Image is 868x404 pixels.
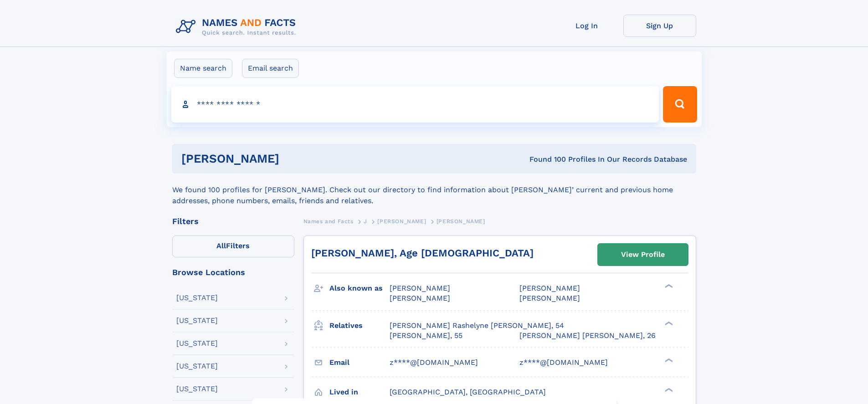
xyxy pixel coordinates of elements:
[390,321,564,331] a: [PERSON_NAME] Rashelyne [PERSON_NAME], 54
[172,174,696,206] div: We found 100 profiles for [PERSON_NAME]. Check out our directory to find information about [PERSO...
[242,59,299,78] label: Email search
[329,281,390,296] h3: Also known as
[176,317,218,324] div: [US_STATE]
[216,241,226,250] span: All
[171,86,659,123] input: search input
[172,268,294,276] div: Browse Locations
[621,244,665,265] div: View Profile
[519,331,656,341] a: [PERSON_NAME] [PERSON_NAME], 26
[377,215,426,227] a: [PERSON_NAME]
[303,215,354,227] a: Names and Facts
[663,320,673,326] div: ❯
[598,244,688,266] a: View Profile
[364,218,367,225] span: J
[172,217,294,225] div: Filters
[663,387,673,393] div: ❯
[176,294,218,302] div: [US_STATE]
[437,218,485,225] span: [PERSON_NAME]
[311,247,534,259] a: [PERSON_NAME], Age [DEMOGRAPHIC_DATA]
[519,284,580,292] span: [PERSON_NAME]
[176,363,218,370] div: [US_STATE]
[404,154,687,164] div: Found 100 Profiles In Our Records Database
[172,15,303,39] img: Logo Names and Facts
[174,59,232,78] label: Name search
[390,331,462,341] a: [PERSON_NAME], 55
[364,215,367,227] a: J
[663,283,673,289] div: ❯
[176,340,218,347] div: [US_STATE]
[390,284,450,292] span: [PERSON_NAME]
[176,385,218,393] div: [US_STATE]
[390,388,546,396] span: [GEOGRAPHIC_DATA], [GEOGRAPHIC_DATA]
[181,153,405,164] h1: [PERSON_NAME]
[390,294,450,302] span: [PERSON_NAME]
[550,15,623,37] a: Log In
[377,218,426,225] span: [PERSON_NAME]
[329,384,390,400] h3: Lived in
[172,235,294,257] label: Filters
[663,86,697,123] button: Search Button
[663,357,673,363] div: ❯
[623,15,696,37] a: Sign Up
[329,355,390,370] h3: Email
[329,318,390,333] h3: Relatives
[519,294,580,302] span: [PERSON_NAME]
